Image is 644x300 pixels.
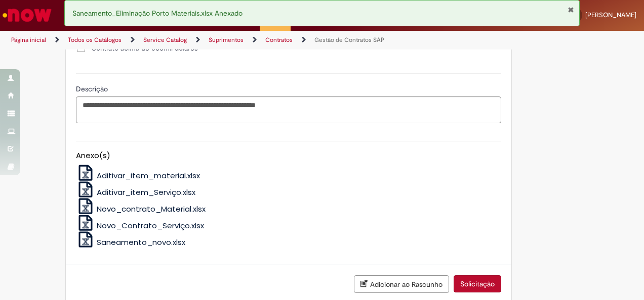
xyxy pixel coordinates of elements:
span: [PERSON_NAME] [585,11,636,19]
span: Novo_contrato_Material.xlsx [97,204,206,214]
span: Descrição [76,84,110,93]
span: Novo_Contrato_Serviço.xlsx [97,220,204,231]
a: Novo_contrato_Material.xlsx [76,204,206,214]
a: Service Catalog [143,36,187,44]
a: Gestão de Contratos SAP [314,36,384,44]
button: Solicitação [454,275,501,292]
a: Contratos [265,36,293,44]
span: Saneamento_novo.xlsx [97,237,185,247]
a: Suprimentos [209,36,244,44]
ul: Trilhas de página [8,31,422,49]
button: Adicionar ao Rascunho [354,275,449,293]
textarea: Descrição [76,96,501,123]
a: Aditivar_item_Serviço.xlsx [76,187,196,197]
a: Aditivar_item_material.xlsx [76,170,200,181]
a: Página inicial [11,36,46,44]
span: Saneamento_Eliminação Porto Materiais.xlsx Anexado [72,9,243,18]
button: Fechar Notificação [568,6,574,14]
a: Novo_Contrato_Serviço.xlsx [76,220,205,231]
span: Aditivar_item_material.xlsx [97,170,200,181]
h5: Anexo(s) [76,152,501,160]
a: Saneamento_novo.xlsx [76,237,186,247]
span: Aditivar_item_Serviço.xlsx [97,187,195,197]
a: Todos os Catálogos [68,36,122,44]
img: ServiceNow [1,5,53,25]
